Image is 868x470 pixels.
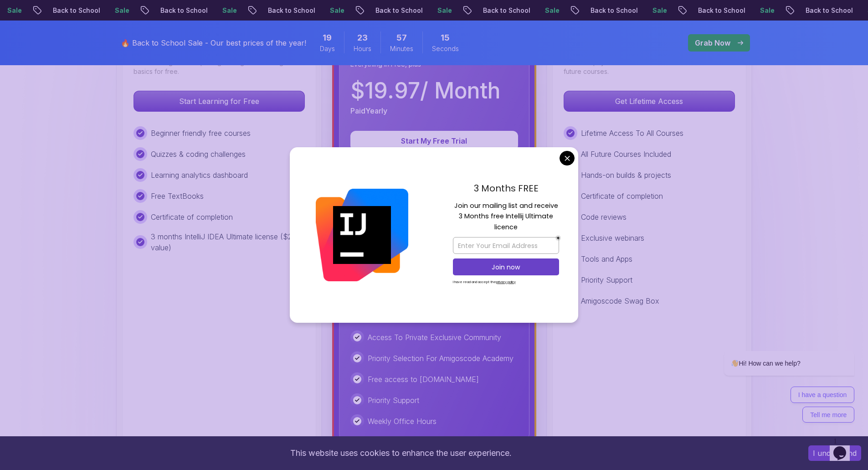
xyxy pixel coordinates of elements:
p: Certificate of completion [151,212,233,222]
p: Certificate of completion [581,191,663,201]
span: 57 Minutes [396,31,407,44]
p: Amigoscode Swag Box [581,295,659,306]
iframe: chat widget [830,434,859,461]
p: Back to School [798,6,860,15]
p: $ 19.97 / Month [350,80,500,102]
p: Lifetime Access To All Courses [581,128,683,139]
iframe: chat widget [695,269,859,429]
p: 🔥 Back to School Sale - Our best prices of the year! [121,37,306,48]
p: Back to School [261,6,323,15]
p: Sale [215,6,244,15]
span: Days [320,44,335,53]
p: Tools and Apps [581,253,632,264]
p: Code reviews [581,212,627,222]
p: Sale [323,6,352,15]
span: Minutes [390,44,413,53]
button: Get Lifetime Access [564,91,735,112]
p: Free access to [DOMAIN_NAME] [368,374,479,385]
p: Sale [645,6,674,15]
p: Grab Now [695,37,730,48]
p: Access To Private Exclusive Community [368,332,501,343]
p: Get Lifetime Access [564,91,734,111]
p: All Future Courses Included [581,149,671,160]
p: Sale [108,6,137,15]
p: Priority Selection For Amigoscode Academy [368,353,514,364]
p: Back to School [476,6,538,15]
a: Start Learning for Free [134,97,305,106]
span: 19 Days [323,31,332,44]
p: Weekly Office Hours [368,416,437,427]
p: Ideal for beginners exploring coding and learning the basics for free. [134,58,305,76]
button: Start My Free Trial [350,131,518,151]
p: Beginner friendly free courses [151,128,251,139]
span: 15 Seconds [441,31,450,44]
p: Priority Support [581,274,632,285]
p: Priority Support [368,395,419,406]
p: Exclusive webinars [581,232,644,243]
span: 23 Hours [357,31,368,44]
p: Back to School [153,6,215,15]
span: Seconds [432,44,459,53]
p: Sale [430,6,459,15]
button: Accept cookies [808,445,861,461]
p: Back to School [691,6,753,15]
p: Quizzes & coding challenges [151,149,246,160]
p: Hands-on builds & projects [581,170,671,181]
a: Get Lifetime Access [564,97,735,106]
p: One-time payment for lifetime access to all current and future courses. [564,58,735,76]
p: Paid Yearly [350,105,387,116]
p: Free TextBooks [151,191,204,201]
p: Back to School [46,6,108,15]
button: Start Learning for Free [134,91,305,112]
div: This website uses cookies to enhance the user experience. [7,443,795,463]
p: Learning analytics dashboard [151,170,248,181]
span: Hours [354,44,371,53]
p: 3 months IntelliJ IDEA Ultimate license ($249 value) [151,231,305,253]
p: Start My Free Trial [361,135,507,146]
p: Back to School [583,6,645,15]
p: Sale [753,6,782,15]
p: Back to School [368,6,430,15]
p: Sale [538,6,567,15]
p: Start Learning for Free [134,91,304,111]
